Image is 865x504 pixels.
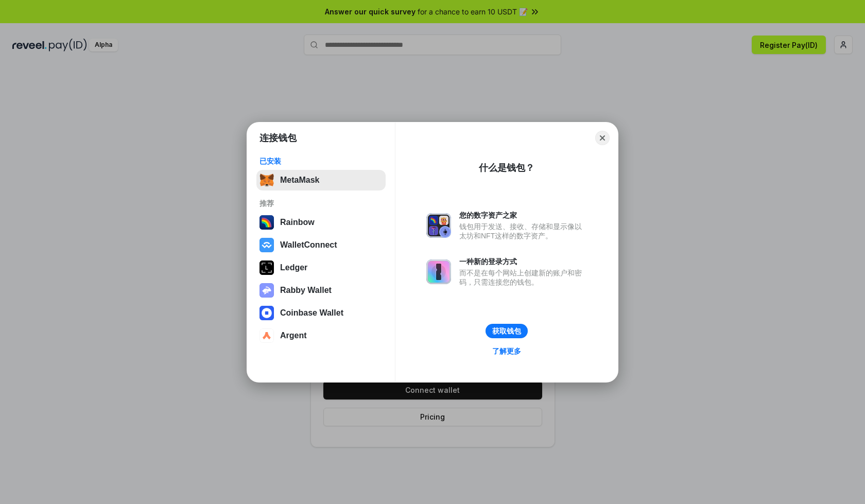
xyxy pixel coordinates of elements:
[280,286,332,295] div: Rabby Wallet
[459,268,587,287] div: 而不是在每个网站上创建新的账户和密码，只需连接您的钱包。
[280,176,319,185] div: MetaMask
[459,257,587,266] div: 一种新的登录方式
[259,157,383,166] div: 已安装
[459,211,587,220] div: 您的数字资产之家
[259,199,383,208] div: 推荐
[259,215,274,230] img: svg+xml,%3Csvg%20width%3D%22120%22%20height%3D%22120%22%20viewBox%3D%220%200%20120%20120%22%20fil...
[259,238,274,252] img: svg+xml,%3Csvg%20width%3D%2228%22%20height%3D%2228%22%20viewBox%3D%220%200%2028%2028%22%20fill%3D...
[280,240,337,250] div: WalletConnect
[259,260,274,275] img: svg+xml,%3Csvg%20xmlns%3D%22http%3A%2F%2Fwww.w3.org%2F2000%2Fsvg%22%20width%3D%2228%22%20height%3...
[426,213,451,238] img: svg+xml,%3Csvg%20xmlns%3D%22http%3A%2F%2Fwww.w3.org%2F2000%2Fsvg%22%20fill%3D%22none%22%20viewBox...
[259,328,274,343] img: svg+xml,%3Csvg%20width%3D%2228%22%20height%3D%2228%22%20viewBox%3D%220%200%2028%2028%22%20fill%3D...
[595,131,610,145] button: Close
[256,303,386,323] button: Coinbase Wallet
[256,325,386,346] button: Argent
[486,324,528,338] button: 获取钱包
[259,173,274,187] img: svg+xml,%3Csvg%20fill%3D%22none%22%20height%3D%2233%22%20viewBox%3D%220%200%2035%2033%22%20width%...
[256,170,386,190] button: MetaMask
[492,346,521,356] div: 了解更多
[486,344,527,358] a: 了解更多
[256,280,386,301] button: Rabby Wallet
[459,222,587,240] div: 钱包用于发送、接收、存储和显示像以太坊和NFT这样的数字资产。
[259,283,274,298] img: svg+xml,%3Csvg%20xmlns%3D%22http%3A%2F%2Fwww.w3.org%2F2000%2Fsvg%22%20fill%3D%22none%22%20viewBox...
[426,259,451,284] img: svg+xml,%3Csvg%20xmlns%3D%22http%3A%2F%2Fwww.w3.org%2F2000%2Fsvg%22%20fill%3D%22none%22%20viewBox...
[492,326,521,336] div: 获取钱包
[256,212,386,233] button: Rainbow
[256,235,386,255] button: WalletConnect
[280,218,315,227] div: Rainbow
[256,257,386,278] button: Ledger
[280,263,307,272] div: Ledger
[259,132,297,144] h1: 连接钱包
[479,162,534,174] div: 什么是钱包？
[280,308,343,318] div: Coinbase Wallet
[259,306,274,320] img: svg+xml,%3Csvg%20width%3D%2228%22%20height%3D%2228%22%20viewBox%3D%220%200%2028%2028%22%20fill%3D...
[280,331,307,340] div: Argent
